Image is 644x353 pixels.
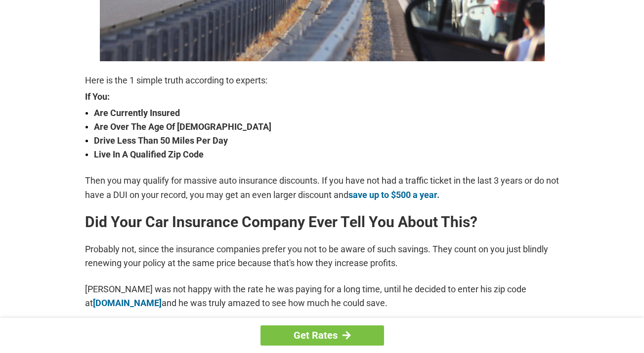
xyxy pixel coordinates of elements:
[85,74,559,87] p: Here is the 1 simple truth according to experts:
[85,214,559,230] h2: Did Your Car Insurance Company Ever Tell You About This?
[260,325,384,346] a: Get Rates
[94,134,559,148] strong: Drive Less Than 50 Miles Per Day
[85,174,559,201] p: Then you may qualify for massive auto insurance discounts. If you have not had a traffic ticket i...
[93,298,162,308] a: [DOMAIN_NAME]
[94,120,559,134] strong: Are Over The Age Of [DEMOGRAPHIC_DATA]
[85,242,559,270] p: Probably not, since the insurance companies prefer you not to be aware of such savings. They coun...
[348,190,439,200] a: save up to $500 a year.
[85,282,559,310] p: [PERSON_NAME] was not happy with the rate he was paying for a long time, until he decided to ente...
[85,92,559,101] strong: If You:
[94,106,559,120] strong: Are Currently Insured
[94,148,559,161] strong: Live In A Qualified Zip Code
